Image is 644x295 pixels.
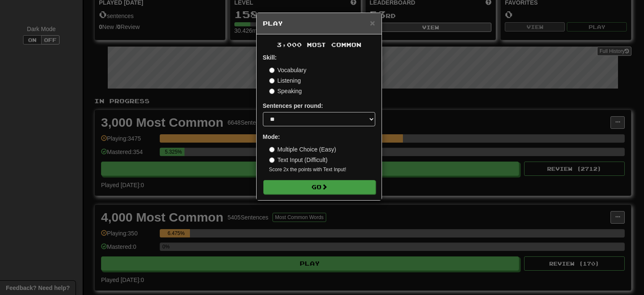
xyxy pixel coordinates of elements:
[269,66,306,74] label: Vocabulary
[269,89,275,94] input: Speaking
[269,78,275,84] input: Listening
[269,68,275,73] input: Vocabulary
[269,87,302,95] label: Speaking
[263,19,375,28] h5: Play
[263,102,323,110] label: Sentences per round:
[269,156,328,164] label: Text Input (Difficult)
[370,18,375,27] button: Close
[263,133,280,140] strong: Mode:
[370,18,375,28] span: ×
[269,157,275,163] input: Text Input (Difficult)
[269,145,336,154] label: Multiple Choice (Easy)
[269,76,301,85] label: Listening
[269,166,375,173] small: Score 2x the points with Text Input !
[269,147,275,152] input: Multiple Choice (Easy)
[277,41,361,48] span: 3,000 Most Common
[263,54,277,61] strong: Skill:
[263,180,376,194] button: Go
